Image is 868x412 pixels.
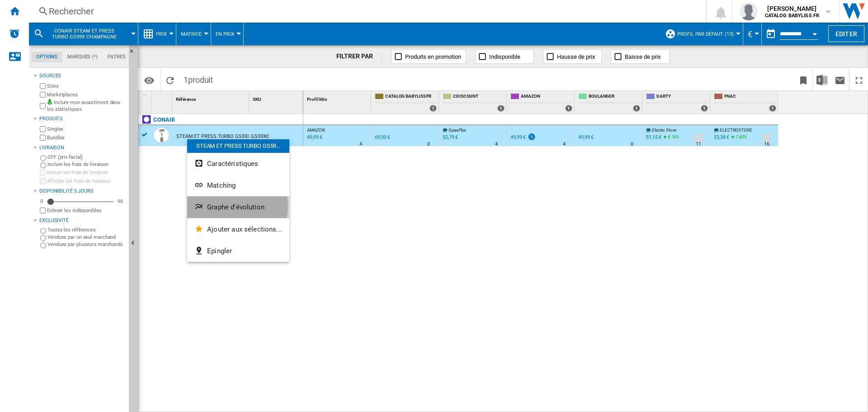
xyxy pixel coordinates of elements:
button: Graphe d'évolution [187,196,289,218]
span: Ajouter aux sélections... [207,225,282,233]
div: STEAM ET PRESS TURBO GS59... [187,139,289,153]
button: Epingler... [187,240,289,262]
span: Graphe d'évolution [207,203,264,211]
span: Epingler [207,247,232,255]
span: Matching [207,181,236,189]
span: Caractéristiques [207,160,258,168]
button: Ajouter aux sélections... [187,218,289,240]
button: Matching [187,175,289,196]
button: Caractéristiques [187,153,289,175]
